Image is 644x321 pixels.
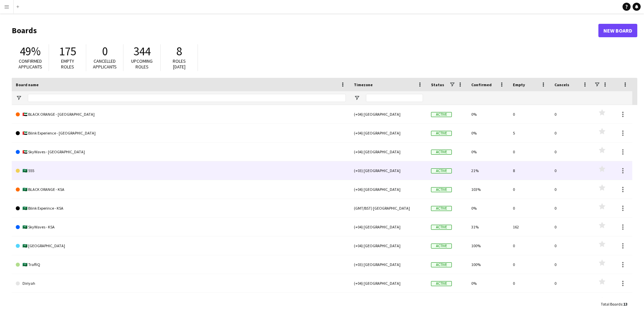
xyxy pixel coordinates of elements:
[16,105,346,124] a: 🇦🇪 BLACK ORANGE - [GEOGRAPHIC_DATA]
[509,161,550,180] div: 8
[431,168,452,173] span: Active
[550,218,592,236] div: 0
[350,180,427,199] div: (+04) [GEOGRAPHIC_DATA]
[509,255,550,274] div: 0
[550,161,592,180] div: 0
[18,58,42,70] span: Confirmed applicants
[131,58,153,70] span: Upcoming roles
[350,293,427,311] div: (+04) [GEOGRAPHIC_DATA]
[12,25,598,36] h1: Boards
[354,82,373,87] span: Timezone
[431,206,452,211] span: Active
[431,262,452,267] span: Active
[509,199,550,217] div: 0
[16,143,346,161] a: 🇦🇪 SkyWaves - [GEOGRAPHIC_DATA]
[16,124,346,143] a: 🇦🇪 Blink Experience - [GEOGRAPHIC_DATA]
[509,274,550,292] div: 0
[467,218,509,236] div: 31%
[93,58,117,70] span: Cancelled applicants
[471,82,492,87] span: Confirmed
[509,236,550,255] div: 0
[513,82,525,87] span: Empty
[623,302,627,307] span: 13
[16,95,22,101] button: Open Filter Menu
[467,255,509,274] div: 100%
[601,298,627,311] div: :
[59,44,76,59] span: 175
[350,218,427,236] div: (+04) [GEOGRAPHIC_DATA]
[467,199,509,217] div: 0%
[431,131,452,136] span: Active
[350,161,427,180] div: (+03) [GEOGRAPHIC_DATA]
[467,161,509,180] div: 21%
[550,255,592,274] div: 0
[467,180,509,199] div: 103%
[509,293,550,311] div: 0
[350,274,427,292] div: (+04) [GEOGRAPHIC_DATA]
[16,236,346,255] a: 🇸🇦 [GEOGRAPHIC_DATA]
[366,94,423,102] input: Timezone Filter Input
[350,236,427,255] div: (+04) [GEOGRAPHIC_DATA]
[431,187,452,192] span: Active
[350,105,427,123] div: (+04) [GEOGRAPHIC_DATA]
[173,58,186,70] span: Roles [DATE]
[550,105,592,123] div: 0
[509,124,550,142] div: 5
[176,44,182,59] span: 8
[509,180,550,199] div: 0
[431,244,452,249] span: Active
[467,274,509,292] div: 0%
[350,255,427,274] div: (+03) [GEOGRAPHIC_DATA]
[431,225,452,230] span: Active
[16,255,346,274] a: 🇸🇦 TraffiQ
[61,58,74,70] span: Empty roles
[354,95,360,101] button: Open Filter Menu
[554,82,569,87] span: Cancels
[350,199,427,217] div: (GMT/BST) [GEOGRAPHIC_DATA]
[431,112,452,117] span: Active
[16,293,346,312] a: Integrate Advertising
[509,105,550,123] div: 0
[467,143,509,161] div: 0%
[16,161,346,180] a: 🇸🇦 555
[598,24,637,37] a: New Board
[133,44,151,59] span: 344
[20,44,41,59] span: 49%
[467,124,509,142] div: 0%
[28,94,346,102] input: Board name Filter Input
[16,199,346,218] a: 🇸🇦 Blink Experince - KSA
[509,218,550,236] div: 162
[467,105,509,123] div: 0%
[601,302,622,307] span: Total Boards
[16,274,346,293] a: Diriyah
[350,143,427,161] div: (+04) [GEOGRAPHIC_DATA]
[550,143,592,161] div: 0
[467,236,509,255] div: 100%
[102,44,108,59] span: 0
[550,199,592,217] div: 0
[431,150,452,155] span: Active
[16,82,39,87] span: Board name
[509,143,550,161] div: 0
[16,218,346,236] a: 🇸🇦 SkyWaves - KSA
[16,180,346,199] a: 🇸🇦 BLACK ORANGE - KSA
[550,124,592,142] div: 0
[550,293,592,311] div: 0
[431,82,444,87] span: Status
[550,180,592,199] div: 0
[467,293,509,311] div: 0%
[550,274,592,292] div: 0
[550,236,592,255] div: 0
[431,281,452,286] span: Active
[350,124,427,142] div: (+04) [GEOGRAPHIC_DATA]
